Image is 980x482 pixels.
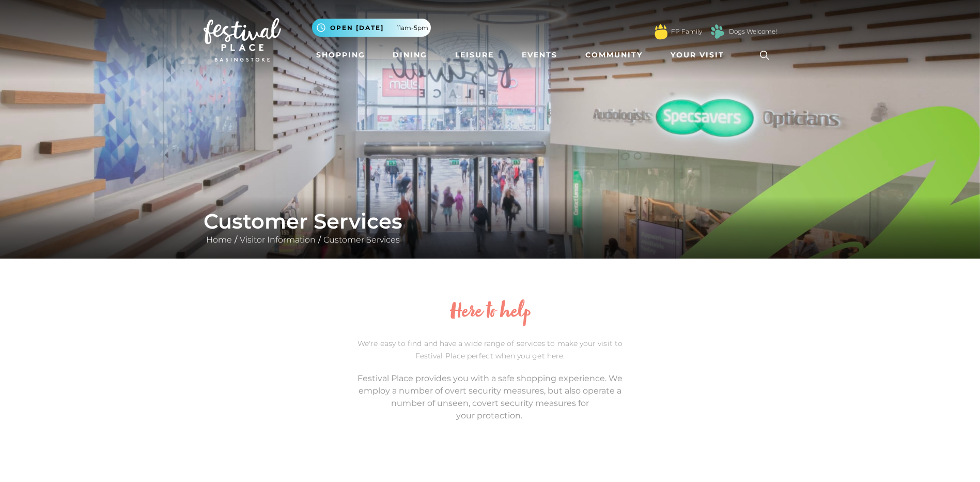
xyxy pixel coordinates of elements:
img: Festival Place Logo [204,18,281,62]
div: / / [196,209,785,246]
button: Open [DATE] 11am-5pm [312,19,431,37]
a: Your Visit [666,46,734,65]
a: FP Family [671,27,702,36]
h1: Customer Services [204,209,777,234]
h2: Here to help [351,301,630,324]
span: 11am-5pm [397,23,428,33]
span: Your Visit [671,50,724,61]
a: Dining [388,46,431,65]
a: Visitor Information [237,235,318,245]
span: your protection. [456,411,522,420]
span: Festival Place provides you with a safe shopping experience. We employ a number of overt security... [357,373,623,408]
a: Customer Services [321,235,402,245]
a: Shopping [312,46,369,65]
a: Events [518,46,562,65]
a: Leisure [451,46,498,65]
a: Community [581,46,647,65]
a: Home [204,235,235,245]
span: We're easy to find and have a wide range of services to make your visit to Festival Place perfect... [357,339,623,360]
a: Dogs Welcome! [729,27,777,36]
span: Open [DATE] [330,23,384,33]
